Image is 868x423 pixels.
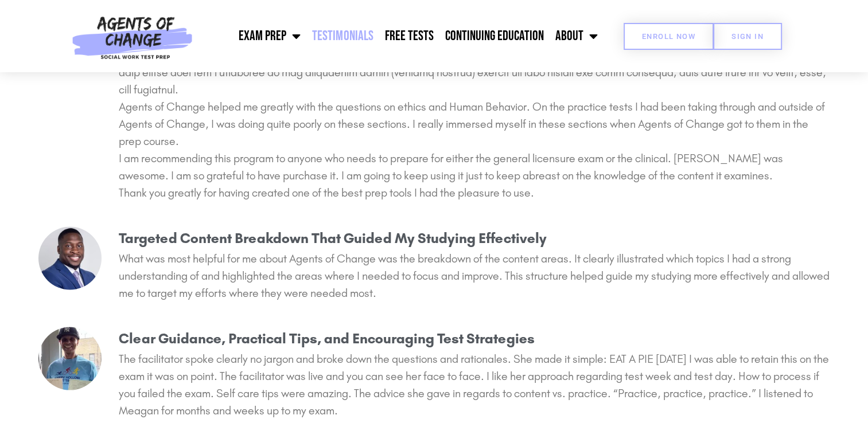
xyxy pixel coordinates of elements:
a: Testimonials [306,22,379,50]
p: Agents of Change helped me greatly with the questions on ethics and Human Behavior. On the practi... [119,97,830,149]
h3: Clear Guidance, Practical Tips, and Encouraging Test Strategies [119,327,830,350]
p: Thank you greatly for having created one of the best prep tools I had the pleasure to use. [119,183,830,201]
a: About [549,22,603,50]
nav: Menu [198,22,604,50]
a: Enroll Now [624,23,714,50]
p: I am recommending this program to anyone who needs to prepare for either the general licensure ex... [119,149,830,183]
span: Enroll Now [642,33,695,40]
span: SIGN IN [731,33,764,40]
img: Maurice Williams [38,226,102,289]
a: SIGN IN [713,23,782,50]
a: Exam Prep [233,22,306,50]
p: The facilitator spoke clearly no jargon and broke down the questions and rationales. She made it ... [119,350,830,418]
a: Continuing Education [439,22,549,50]
a: Free Tests [379,22,439,50]
h3: Targeted Content Breakdown That Guided My Studying Effectively [119,226,830,249]
p: What was most helpful for me about Agents of Change was the breakdown of the content areas. It cl... [119,249,830,301]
